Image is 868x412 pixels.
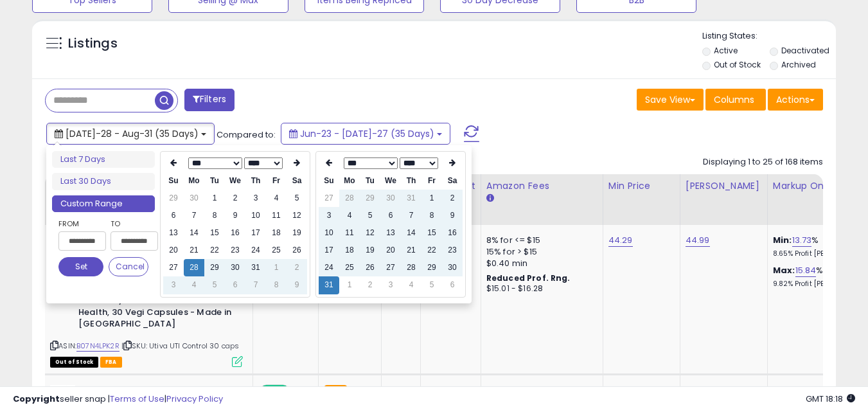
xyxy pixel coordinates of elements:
span: [DATE]-28 - Aug-31 (35 Days) [66,127,199,140]
div: ASIN: [50,235,243,366]
td: 30 [442,259,463,276]
small: Amazon Fees. [486,193,494,204]
td: 2 [287,259,307,276]
a: 15.84 [795,264,817,277]
th: Th [245,172,266,190]
td: 17 [245,224,266,242]
td: 29 [421,259,442,276]
td: 1 [421,190,442,207]
li: Custom Range [52,195,155,213]
td: 10 [245,207,266,224]
li: Last 30 Days [52,173,155,190]
a: B07N4LPK2R [76,341,120,352]
td: 27 [319,190,339,207]
td: 4 [339,207,360,224]
td: 28 [184,259,204,276]
button: Filters [184,89,235,111]
td: 29 [360,190,380,207]
th: Mo [339,172,360,190]
span: Jun-23 - [DATE]-27 (35 Days) [300,127,434,140]
td: 9 [225,207,245,224]
td: 14 [184,224,204,242]
th: Th [401,172,421,190]
button: Columns [705,89,766,111]
td: 2 [360,276,380,294]
th: Fr [421,172,442,190]
b: Min: [773,234,792,246]
td: 26 [287,242,307,259]
td: 31 [401,190,421,207]
td: 22 [421,242,442,259]
td: 19 [287,224,307,242]
td: 30 [380,190,401,207]
strong: Copyright [13,393,60,405]
label: To [111,217,148,230]
p: Listing States: [702,30,836,42]
button: Actions [768,89,823,111]
td: 1 [204,190,225,207]
td: 1 [266,259,287,276]
span: | SKU: Utiva UTI Control 30 caps [121,341,239,351]
span: All listings that are currently out of stock and unavailable for purchase on Amazon [50,357,98,368]
td: 2 [442,190,463,207]
td: 7 [184,207,204,224]
span: Compared to: [217,129,276,141]
td: 23 [225,242,245,259]
div: seller snap | | [13,393,223,406]
td: 27 [163,259,184,276]
td: 11 [266,207,287,224]
th: We [380,172,401,190]
td: 24 [319,259,339,276]
td: 8 [421,207,442,224]
td: 29 [163,190,184,207]
label: Out of Stock [714,59,761,70]
td: 10 [319,224,339,242]
td: 28 [339,190,360,207]
th: Mo [184,172,204,190]
td: 31 [319,276,339,294]
td: 21 [401,242,421,259]
td: 17 [319,242,339,259]
td: 9 [442,207,463,224]
button: Cancel [109,257,148,276]
td: 14 [401,224,421,242]
td: 6 [225,276,245,294]
th: We [225,172,245,190]
td: 8 [204,207,225,224]
td: 30 [225,259,245,276]
button: Set [58,257,103,276]
td: 5 [421,276,442,294]
th: Su [163,172,184,190]
td: 16 [442,224,463,242]
td: 5 [204,276,225,294]
label: Active [714,45,738,56]
td: 13 [380,224,401,242]
td: 22 [204,242,225,259]
label: From [58,217,103,230]
td: 1 [339,276,360,294]
td: 11 [339,224,360,242]
label: Archived [781,59,816,70]
div: Displaying 1 to 25 of 168 items [703,156,823,168]
th: Fr [266,172,287,190]
td: 7 [401,207,421,224]
div: Amazon Fees [486,179,598,193]
td: 12 [360,224,380,242]
td: 27 [380,259,401,276]
a: 13.73 [792,234,812,247]
td: 19 [360,242,380,259]
td: 8 [266,276,287,294]
td: 18 [266,224,287,242]
td: 20 [380,242,401,259]
h5: Listings [68,35,118,53]
a: Terms of Use [110,393,164,405]
td: 12 [287,207,307,224]
td: 4 [401,276,421,294]
button: Save View [637,89,704,111]
td: 16 [225,224,245,242]
li: Last 7 Days [52,151,155,168]
td: 6 [163,207,184,224]
td: 4 [184,276,204,294]
a: 44.29 [608,234,633,247]
td: 2 [225,190,245,207]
